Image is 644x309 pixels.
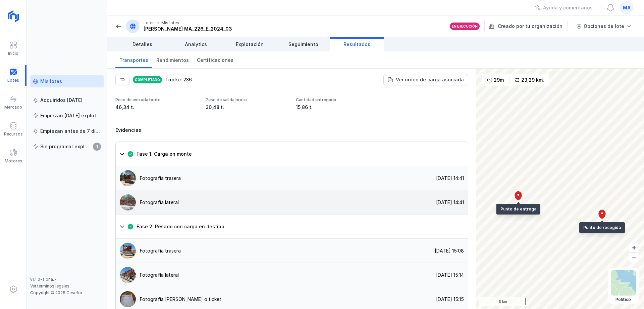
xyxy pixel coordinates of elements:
a: Detalles [115,37,169,51]
a: Adquiridos [DATE] [30,94,104,106]
img: Fotografía lateral [120,267,136,283]
div: Empiezan antes de 7 días [40,128,101,134]
div: Trucker 236 [165,76,192,83]
span: 1 [93,143,101,151]
div: Fotografía trasera [140,247,181,254]
div: Inicio [8,51,18,56]
img: logoRight.svg [5,8,22,25]
div: [DATE] 15:08 [431,247,468,254]
div: Peso de salida bruto [206,97,288,103]
span: Detalles [132,41,152,48]
div: Evidencias [115,127,468,133]
div: 23,29 km. [521,77,544,83]
div: [DATE] 14:41 [432,199,468,206]
div: Fase 1. Carga en monte [116,166,468,215]
div: [DATE] 15:15 [432,296,468,303]
div: Fase 2. Pesado con carga en destino [137,223,224,230]
button: Fase 2. Pesado con carga en destino [116,215,468,239]
div: Completado [132,75,163,84]
span: Transportes [119,57,148,64]
div: Fotografía trasera [140,175,181,182]
span: Analytics [185,41,207,48]
div: Fase 1. Carga en monte [137,151,192,157]
div: 46,34 t. [115,104,198,111]
div: Ver orden de carga asociada [396,76,464,83]
a: Analytics [169,37,223,51]
span: Seguimiento [288,41,318,48]
img: Fotografía trasera [120,170,136,186]
div: Motores [5,158,22,164]
div: [PERSON_NAME] MA_226_E_2024_03 [144,26,232,32]
button: + [629,242,639,252]
img: Fotografía trasera [120,243,136,259]
div: Copyright © 2025 Cesefor [30,290,104,296]
div: v1.1.0-alpha.7 [30,277,104,282]
div: Político [611,297,636,302]
a: Rendimientos [152,51,193,68]
span: Certificaciones [197,57,233,64]
div: Fotografía lateral [140,272,179,278]
img: Fotografía lateral [120,194,136,210]
div: [DATE] 15:14 [432,272,468,278]
div: Mercado [4,105,22,110]
div: Mis lotes [161,20,179,26]
div: [DATE] 14:41 [432,175,468,182]
a: Resultados [330,37,384,51]
div: Peso de entrada bruto [115,97,198,103]
div: Mis lotes [40,78,62,85]
div: Cantidad entregada [296,97,378,103]
button: Ayuda y comentarios [531,2,597,13]
div: Adquiridos [DATE] [40,97,83,104]
div: Ayuda y comentarios [543,4,593,11]
a: Sin programar explotación1 [30,141,104,153]
img: Fotografía del albarán o ticket [120,291,136,307]
a: Ver términos legales [30,283,69,288]
button: Ver orden de carga asociada [383,74,468,85]
button: – [629,253,639,262]
div: Fotografía lateral [140,199,179,206]
div: En ejecución [452,24,478,29]
div: Fotografía [PERSON_NAME] o ticket [140,296,221,303]
span: Rendimientos [156,57,189,64]
button: Fase 1. Carga en monte [116,142,468,166]
a: Seguimiento [276,37,330,51]
a: Certificaciones [193,51,237,68]
span: ma [623,4,631,11]
div: Lotes [144,20,155,26]
div: Opciones de lote [584,23,624,30]
span: Resultados [343,41,370,48]
div: 15,86 t. [296,104,378,111]
a: Empiezan antes de 7 días [30,125,104,137]
div: 30,48 t. [206,104,288,111]
div: Empiezan [DATE] explotación [40,112,101,119]
a: Empiezan [DATE] explotación [30,110,104,122]
img: political.webp [611,270,636,296]
div: 29m [494,77,504,83]
span: Explotación [236,41,264,48]
a: Explotación [223,37,276,51]
a: Transportes [115,51,152,68]
a: Mis lotes [30,75,104,87]
div: Sin programar explotación [40,143,91,150]
div: Creado por tu organización [489,21,569,31]
div: Recursos [4,131,23,137]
